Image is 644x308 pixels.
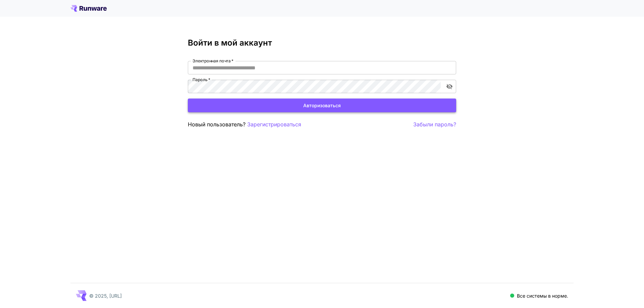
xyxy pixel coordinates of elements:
[89,293,122,299] font: © 2025, [URL]
[188,121,246,128] font: Новый пользователь?
[247,121,301,128] font: Зарегистрироваться
[413,120,456,129] button: Забыли пароль?
[517,293,568,299] font: Все системы в норме.
[188,38,272,48] font: Войти в мой аккаунт
[247,120,301,129] button: Зарегистрироваться
[193,77,207,82] font: Пароль
[193,58,230,63] font: Электронная почта
[413,121,456,128] font: Забыли пароль?
[303,103,341,108] font: Авторизоваться
[188,99,456,112] button: Авторизоваться
[443,80,455,93] button: включить видимость пароля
